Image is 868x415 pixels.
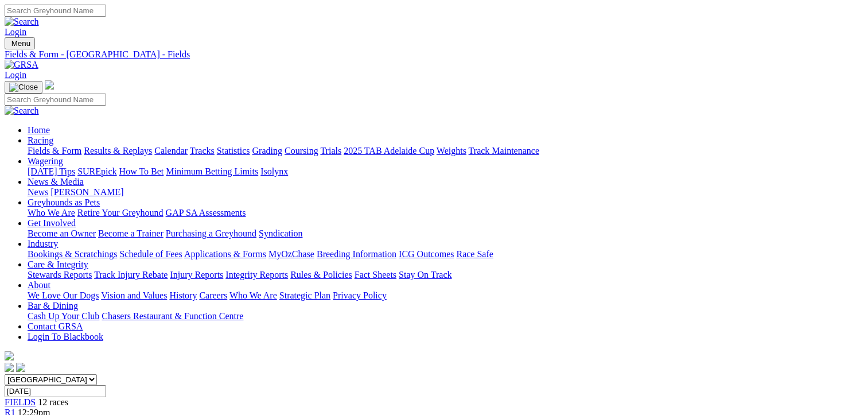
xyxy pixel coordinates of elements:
[290,270,352,280] a: Rules & Policies
[28,146,863,156] div: Racing
[259,228,302,238] a: Syndication
[5,37,35,49] button: Toggle navigation
[5,385,106,397] input: Select date
[344,146,434,156] a: 2025 TAB Adelaide Cup
[279,290,330,300] a: Strategic Plan
[119,166,164,176] a: How To Bet
[456,249,493,259] a: Race Safe
[252,146,282,156] a: Grading
[199,290,227,300] a: Careers
[260,166,288,176] a: Isolynx
[169,290,197,300] a: History
[28,208,863,218] div: Greyhounds as Pets
[28,166,75,176] a: [DATE] Tips
[5,27,26,37] a: Login
[119,249,182,259] a: Schedule of Fees
[28,311,863,321] div: Bar & Dining
[77,166,116,176] a: SUREpick
[102,311,243,321] a: Chasers Restaurant & Function Centre
[268,249,314,259] a: MyOzChase
[45,80,54,90] img: logo-grsa-white.png
[166,228,256,238] a: Purchasing a Greyhound
[28,146,81,156] a: Fields & Form
[166,208,246,218] a: GAP SA Assessments
[28,301,78,311] a: Bar & Dining
[217,146,250,156] a: Statistics
[9,83,38,92] img: Close
[28,135,53,145] a: Racing
[28,166,863,177] div: Wagering
[225,270,288,280] a: Integrity Reports
[28,187,48,197] a: News
[154,146,188,156] a: Calendar
[28,156,63,166] a: Wagering
[28,177,84,187] a: News & Media
[11,39,30,48] span: Menu
[437,146,466,156] a: Weights
[28,280,50,290] a: About
[317,249,396,259] a: Breeding Information
[16,363,25,372] img: twitter.svg
[84,146,152,156] a: Results & Replays
[166,166,258,176] a: Minimum Betting Limits
[399,249,454,259] a: ICG Outcomes
[28,208,75,218] a: Who We Are
[355,270,396,280] a: Fact Sheets
[28,270,863,280] div: Care & Integrity
[320,146,341,156] a: Trials
[229,290,277,300] a: Who We Are
[28,228,863,239] div: Get Involved
[101,290,167,300] a: Vision and Values
[28,197,100,207] a: Greyhounds as Pets
[190,146,215,156] a: Tracks
[28,311,99,321] a: Cash Up Your Club
[28,249,863,259] div: Industry
[28,218,76,228] a: Get Involved
[5,60,38,70] img: GRSA
[5,49,863,60] a: Fields & Form - [GEOGRAPHIC_DATA] - Fields
[28,249,117,259] a: Bookings & Scratchings
[5,81,42,94] button: Toggle navigation
[170,270,223,280] a: Injury Reports
[28,290,99,300] a: We Love Our Dogs
[98,228,164,238] a: Become a Trainer
[5,5,106,17] input: Search
[38,397,68,407] span: 12 races
[399,270,451,280] a: Stay On Track
[28,125,50,135] a: Home
[5,363,14,372] img: facebook.svg
[5,397,36,407] a: FIELDS
[28,228,96,238] a: Become an Owner
[28,259,88,269] a: Care & Integrity
[5,70,26,80] a: Login
[28,239,58,249] a: Industry
[184,249,266,259] a: Applications & Forms
[28,290,863,301] div: About
[469,146,539,156] a: Track Maintenance
[94,270,168,280] a: Track Injury Rebate
[28,321,83,331] a: Contact GRSA
[28,187,863,197] div: News & Media
[5,94,106,106] input: Search
[28,332,103,342] a: Login To Blackbook
[28,270,92,280] a: Stewards Reports
[77,208,164,218] a: Retire Your Greyhound
[333,290,387,300] a: Privacy Policy
[5,351,14,360] img: logo-grsa-white.png
[5,17,39,27] img: Search
[285,146,318,156] a: Coursing
[50,187,123,197] a: [PERSON_NAME]
[5,106,39,116] img: Search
